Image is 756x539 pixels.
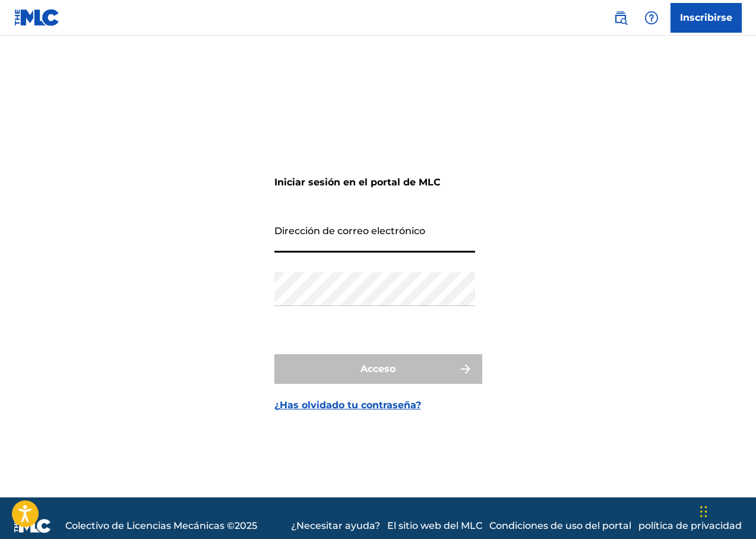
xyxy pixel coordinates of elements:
font: Colectivo de Licencias Mecánicas © [65,520,235,531]
font: 2025 [235,520,257,531]
iframe: Widget de chat [697,482,756,539]
font: Condiciones de uso del portal [489,520,631,531]
img: logo [14,519,51,533]
a: política de privacidad [638,519,742,533]
font: ¿Has olvidado tu contraseña? [274,399,421,411]
font: ¿Necesitar ayuda? [291,520,380,531]
img: ayuda [644,11,659,25]
font: Iniciar sesión en el portal de MLC [274,176,441,188]
img: Logotipo del MLC [14,9,60,26]
div: Ayuda [640,6,663,30]
a: Inscribirse [670,3,742,33]
a: El sitio web del MLC [387,519,482,533]
div: Arrastrar [700,494,707,529]
a: ¿Necesitar ayuda? [291,519,380,533]
font: El sitio web del MLC [387,520,482,531]
a: Búsqueda pública [609,6,632,30]
font: política de privacidad [638,520,742,531]
font: Inscribirse [680,12,732,23]
a: ¿Has olvidado tu contraseña? [274,398,421,412]
img: buscar [613,11,628,25]
a: Condiciones de uso del portal [489,519,631,533]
